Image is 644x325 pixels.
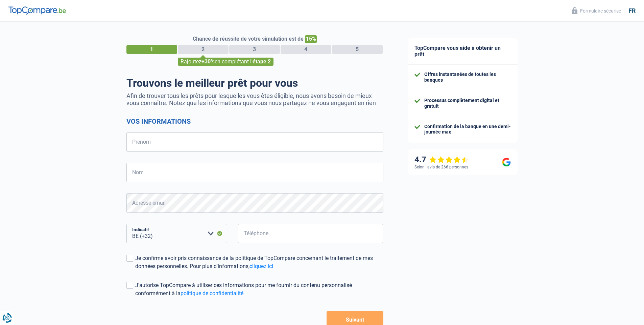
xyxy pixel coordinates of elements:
div: 5 [332,45,383,54]
button: Formulaire sécurisé [568,5,625,16]
div: 4.7 [414,155,469,165]
h2: Vos informations [126,117,383,125]
span: +30% [201,58,215,65]
span: étape 2 [253,58,271,65]
div: Je confirme avoir pris connaissance de la politique de TopCompare concernant le traitement de mes... [135,254,383,270]
div: 1 [126,45,177,54]
span: 15% [305,35,317,43]
div: fr [628,7,636,15]
h1: Trouvons le meilleur prêt pour vous [126,77,383,89]
div: J'autorise TopCompare à utiliser ces informations pour me fournir du contenu personnalisé conform... [135,281,383,298]
div: 3 [229,45,280,54]
span: Chance de réussite de votre simulation est de [193,36,304,42]
a: politique de confidentialité [181,290,243,297]
a: cliquez ici [249,263,273,269]
input: 401020304 [238,224,383,243]
div: 2 [178,45,229,54]
div: Rajoutez en complétant l' [178,58,273,66]
div: Processus complètement digital et gratuit [424,98,511,109]
div: Selon l’avis de 266 personnes [414,165,468,169]
div: Confirmation de la banque en une demi-journée max [424,124,511,135]
div: TopCompare vous aide à obtenir un prêt [408,38,518,65]
div: Offres instantanées de toutes les banques [424,72,511,83]
div: 4 [281,45,331,54]
p: Afin de trouver tous les prêts pour lesquelles vous êtes éligible, nous avons besoin de mieux vou... [126,92,383,106]
img: TopCompare Logo [8,6,66,15]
